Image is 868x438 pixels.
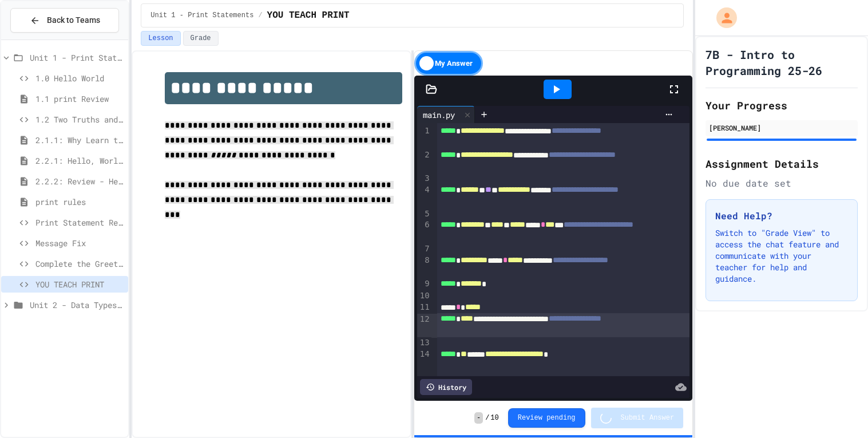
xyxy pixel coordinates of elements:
[35,155,124,167] span: 2.2.1: Hello, World!
[35,113,124,125] span: 1.2 Two Truths and a Lie
[417,290,431,302] div: 10
[35,196,124,208] span: print rules
[35,175,124,187] span: 2.2.2: Review - Hello, World!
[35,216,124,228] span: Print Statement Repair
[704,5,740,31] div: My Account
[417,208,431,220] div: 5
[474,412,483,424] span: -
[417,314,431,338] div: 12
[150,11,253,20] span: Unit 1 - Print Statements
[706,156,858,172] h2: Assignment Details
[35,93,124,105] span: 1.1 print Review
[35,134,124,146] span: 2.1.1: Why Learn to Program?
[417,243,431,255] div: 7
[420,379,472,395] div: History
[621,413,675,423] span: Submit Answer
[490,413,498,423] span: 10
[258,11,262,20] span: /
[183,31,219,46] button: Grade
[267,9,350,22] span: YOU TEACH PRINT
[709,123,854,133] div: [PERSON_NAME]
[417,337,431,349] div: 13
[141,31,180,46] button: Lesson
[417,349,431,361] div: 14
[417,173,431,184] div: 3
[47,14,100,26] span: Back to Teams
[715,227,848,285] p: Switch to "Grade View" to access the chat feature and communicate with your teacher for help and ...
[706,46,858,78] h1: 7B - Intro to Programming 25-26
[715,209,848,223] h3: Need Help?
[417,184,431,208] div: 4
[417,125,431,149] div: 1
[417,255,431,279] div: 8
[35,72,124,84] span: 1.0 Hello World
[417,278,431,290] div: 9
[417,302,431,314] div: 11
[706,97,858,113] h2: Your Progress
[30,52,124,64] span: Unit 1 - Print Statements
[35,278,124,290] span: YOU TEACH PRINT
[706,176,858,190] div: No due date set
[417,219,431,243] div: 6
[30,299,124,311] span: Unit 2 - Data Types, Variables, [DEMOGRAPHIC_DATA]
[485,413,489,423] span: /
[417,109,461,121] div: main.py
[508,408,585,428] button: Review pending
[417,149,431,173] div: 2
[35,237,124,249] span: Message Fix
[35,258,124,270] span: Complete the Greeting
